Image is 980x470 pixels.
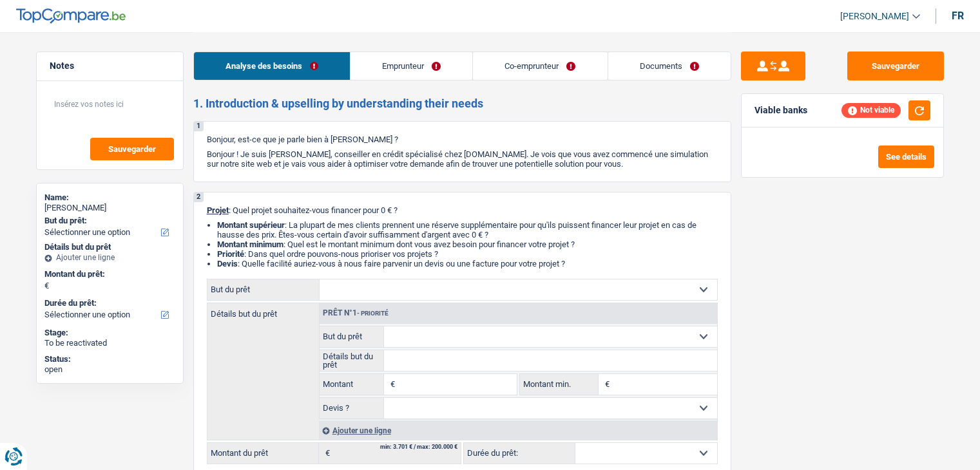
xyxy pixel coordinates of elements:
[830,6,920,27] a: [PERSON_NAME]
[351,52,472,80] a: Emprunteur
[320,309,392,317] div: Prêt n°1
[44,269,173,279] label: Montant du prêt:
[217,240,718,249] li: : Quel est le montant minimum dont vous avez besoin pour financer votre projet ?
[207,443,319,464] label: Montant du prêt
[217,259,238,268] span: Devis
[599,374,613,395] span: €
[473,52,607,80] a: Co-emprunteur
[44,328,175,338] div: Stage:
[319,421,717,440] div: Ajouter une ligne
[952,10,964,22] div: fr
[320,326,385,347] label: But du prêt
[380,444,457,450] div: min: 3.701 € / max: 200.000 €
[608,52,731,80] a: Documents
[217,220,718,240] li: : La plupart de mes clients prennent une réserve supplémentaire pour qu'ils puissent financer leu...
[207,205,718,215] p: : Quel projet souhaitez-vous financer pour 0 € ?
[44,242,175,252] div: Détails but du prêt
[840,11,909,22] span: [PERSON_NAME]
[841,103,901,117] div: Not viable
[217,259,718,268] li: : Quelle facilité auriez-vous à nous faire parvenir un devis ou une facture pour votre projet ?
[217,220,285,230] strong: Montant supérieur
[44,193,175,203] div: Name:
[44,253,175,262] div: Ajouter une ligne
[207,279,320,300] label: But du prêt
[44,354,175,364] div: Status:
[217,249,244,259] strong: Priorité
[44,203,175,213] div: [PERSON_NAME]
[16,8,126,24] img: TopCompare Logo
[320,374,385,395] label: Montant
[44,216,173,226] label: But du prêt:
[50,61,170,71] h5: Notes
[384,374,398,395] span: €
[108,145,156,153] span: Sauvegarder
[44,298,173,308] label: Durée du prêt:
[207,303,319,318] label: Détails but du prêt
[217,249,718,259] li: : Dans quel ordre pouvons-nous prioriser vos projets ?
[520,374,599,395] label: Montant min.
[207,205,229,215] span: Projet
[207,135,718,144] p: Bonjour, est-ce que je parle bien à [PERSON_NAME] ?
[878,146,934,168] button: See details
[193,97,731,111] h2: 1. Introduction & upselling by understanding their needs
[194,52,350,80] a: Analyse des besoins
[194,193,204,202] div: 2
[217,240,283,249] strong: Montant minimum
[194,122,204,131] div: 1
[207,149,718,169] p: Bonjour ! Je suis [PERSON_NAME], conseiller en crédit spécialisé chez [DOMAIN_NAME]. Je vois que ...
[90,138,174,160] button: Sauvegarder
[754,105,807,116] div: Viable banks
[464,443,575,464] label: Durée du prêt:
[320,350,385,371] label: Détails but du prêt
[44,281,49,291] span: €
[319,443,333,464] span: €
[320,398,385,418] label: Devis ?
[357,310,389,317] span: - Priorité
[44,338,175,348] div: To be reactivated
[44,364,175,375] div: open
[847,52,944,80] button: Sauvegarder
